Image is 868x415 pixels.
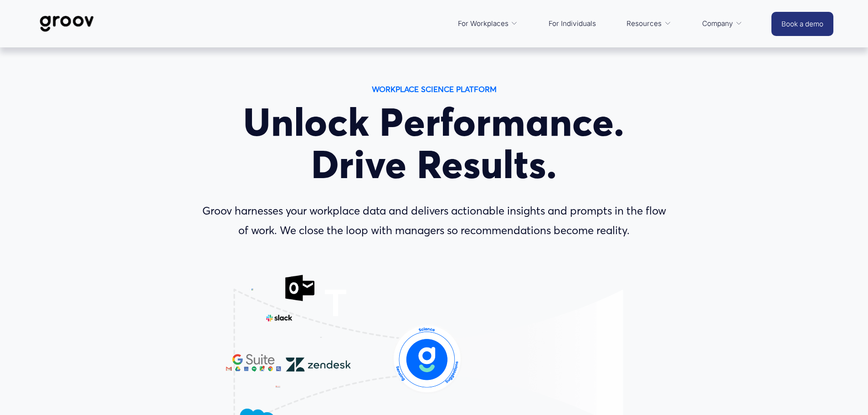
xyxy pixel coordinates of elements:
[196,101,673,186] h1: Unlock Performance. Drive Results.
[372,84,497,94] strong: WORKPLACE SCIENCE PLATFORM
[622,13,676,35] a: folder dropdown
[453,13,523,35] a: folder dropdown
[771,12,833,36] a: Book a demo
[196,201,673,241] p: Groov harnesses your workplace data and delivers actionable insights and prompts in the flow of w...
[458,17,508,30] span: For Workplaces
[544,13,601,35] a: For Individuals
[35,9,99,39] img: Groov | Workplace Science Platform | Unlock Performance | Drive Results
[627,17,662,30] span: Resources
[698,13,747,35] a: folder dropdown
[702,17,733,30] span: Company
